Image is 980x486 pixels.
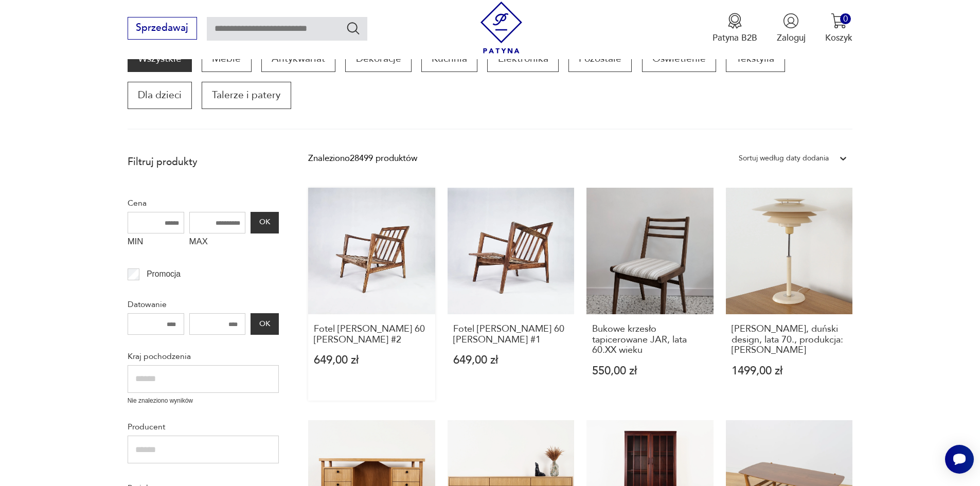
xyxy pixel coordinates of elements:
a: Sprzedawaj [128,25,197,33]
div: Sortuj według daty dodania [739,152,829,165]
div: 0 [840,13,851,24]
a: Bukowe krzesło tapicerowane JAR, lata 60.XX wiekuBukowe krzesło tapicerowane JAR, lata 60.XX wiek... [586,188,714,401]
h3: [PERSON_NAME], duński design, lata 70., produkcja: [PERSON_NAME] [732,324,847,355]
button: Sprzedawaj [128,17,197,40]
a: Dla dzieci [128,82,192,109]
p: 649,00 zł [453,355,569,366]
iframe: Smartsupp widget button [945,445,974,474]
a: Fotel Stefan lata 60 Zenon Bączyk #2Fotel [PERSON_NAME] 60 [PERSON_NAME] #2649,00 zł [308,188,435,401]
p: Koszyk [825,32,852,44]
label: MAX [189,233,246,253]
button: OK [251,313,278,335]
h3: Bukowe krzesło tapicerowane JAR, lata 60.XX wieku [592,324,708,355]
button: Szukaj [346,21,361,35]
img: Ikonka użytkownika [783,13,799,29]
p: 550,00 zł [592,366,708,376]
button: 0Koszyk [825,13,852,44]
img: Ikona medalu [727,13,743,29]
p: 649,00 zł [314,355,430,366]
label: MIN [128,233,184,253]
p: Nie znaleziono wyników [128,396,279,406]
h3: Fotel [PERSON_NAME] 60 [PERSON_NAME] #2 [314,324,430,345]
p: Cena [128,196,279,210]
a: Ikona medaluPatyna B2B [712,13,757,44]
p: Producent [128,420,279,434]
a: Lampa biurkowa, duński design, lata 70., produkcja: Dania[PERSON_NAME], duński design, lata 70., ... [726,188,853,401]
h3: Fotel [PERSON_NAME] 60 [PERSON_NAME] #1 [453,324,569,345]
img: Patyna - sklep z meblami i dekoracjami vintage [475,2,527,53]
p: Kraj pochodzenia [128,350,279,363]
a: Talerze i patery [202,82,291,109]
button: OK [251,212,278,233]
p: Filtruj produkty [128,155,279,169]
button: Patyna B2B [712,13,757,44]
a: Fotel Stefan lata 60 Zenon Bączyk #1Fotel [PERSON_NAME] 60 [PERSON_NAME] #1649,00 zł [448,188,575,401]
img: Ikona koszyka [831,13,847,29]
p: Promocja [147,267,181,281]
button: Zaloguj [777,13,806,44]
p: Zaloguj [777,32,806,44]
div: Znaleziono 28499 produktów [308,152,417,165]
p: 1499,00 zł [732,366,847,376]
p: Datowanie [128,298,279,311]
p: Patyna B2B [712,32,757,44]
